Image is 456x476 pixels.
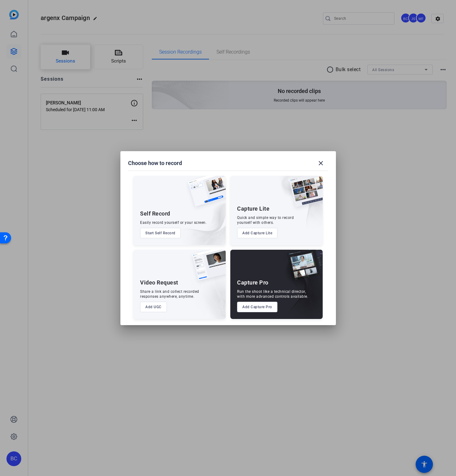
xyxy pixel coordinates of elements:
button: Start Self Record [140,228,181,238]
img: self-record.png [183,176,226,213]
div: Capture Pro [237,279,268,286]
div: Capture Lite [237,205,269,212]
img: embarkstudio-ugc-content.png [190,269,226,319]
h1: Choose how to record [128,159,182,167]
div: Self Record [140,210,170,217]
div: Video Request [140,279,178,286]
div: Easily record yourself or your screen. [140,220,207,225]
button: Add Capture Pro [237,302,277,312]
img: embarkstudio-self-record.png [172,189,226,245]
div: Quick and simple way to record yourself with others. [237,215,294,225]
img: ugc-content.png [188,250,226,287]
img: embarkstudio-capture-lite.png [268,176,323,237]
div: Share a link and collect recorded responses anywhere, anytime. [140,289,199,299]
img: capture-pro.png [282,250,323,287]
img: embarkstudio-capture-pro.png [277,257,323,319]
button: Add UGC [140,302,167,312]
img: capture-lite.png [284,176,323,213]
button: Add Capture Lite [237,228,277,238]
mat-icon: close [317,159,325,167]
div: Run the shoot like a technical director, with more advanced controls available. [237,289,308,299]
